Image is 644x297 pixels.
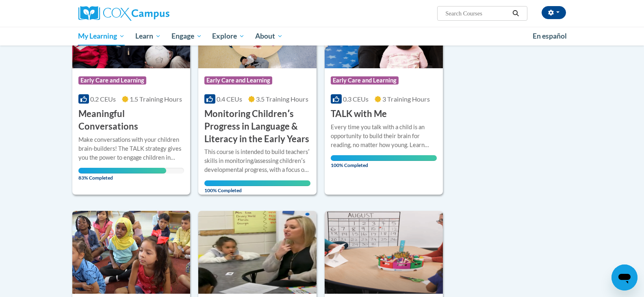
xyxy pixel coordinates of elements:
[78,168,167,181] span: 83% Completed
[72,211,191,294] img: Course Logo
[331,155,437,168] span: 100% Completed
[527,28,572,45] a: En español
[90,95,116,103] span: 0.2 CEUs
[135,31,161,41] span: Learn
[382,95,430,103] span: 3 Training Hours
[510,9,522,18] button: Search
[343,95,369,103] span: 0.3 CEUs
[78,6,233,21] a: Cox Campus
[250,27,288,46] a: About
[78,108,184,133] h3: Meaningful Conversations
[331,108,387,120] h3: TALK with Me
[542,6,566,19] button: Account Settings
[73,27,130,46] a: My Learning
[204,180,310,186] div: Your progress
[445,9,510,18] input: Search Courses
[78,6,169,21] img: Cox Campus
[533,32,567,40] span: En español
[204,147,310,174] div: This course is intended to build teachersʹ skills in monitoring/assessing childrenʹs developmenta...
[198,211,317,294] img: Course Logo
[611,264,637,290] iframe: Button to launch messaging window
[166,27,207,46] a: Engage
[331,123,437,150] div: Every time you talk with a child is an opportunity to build their brain for reading, no matter ho...
[325,211,443,294] img: Course Logo
[130,95,182,103] span: 1.5 Training Hours
[78,168,167,173] div: Your progress
[130,27,166,46] a: Learn
[78,76,146,85] span: Early Care and Learning
[171,31,202,41] span: Engage
[78,31,125,41] span: My Learning
[217,95,242,103] span: 0.4 CEUs
[331,76,399,85] span: Early Care and Learning
[78,135,184,162] div: Make conversations with your children brain-builders! The TALK strategy gives you the power to en...
[204,76,272,85] span: Early Care and Learning
[212,31,245,41] span: Explore
[207,27,250,46] a: Explore
[66,27,578,46] div: Main menu
[331,155,437,161] div: Your progress
[204,108,310,145] h3: Monitoring Childrenʹs Progress in Language & Literacy in the Early Years
[255,31,283,41] span: About
[256,95,308,103] span: 3.5 Training Hours
[204,180,310,193] span: 100% Completed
